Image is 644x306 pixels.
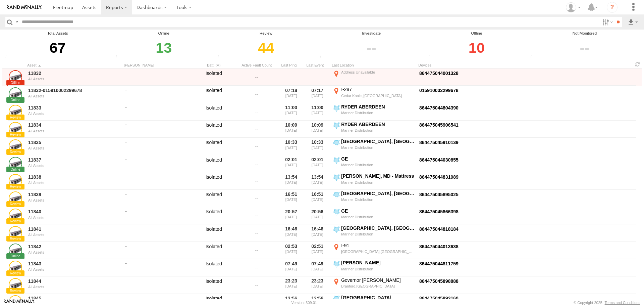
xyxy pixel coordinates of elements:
div: 07:18 [DATE] [279,86,303,102]
div: I-91 [341,243,415,249]
div: Click to filter by Online [114,36,214,59]
div: 07:49 [DATE] [306,260,329,276]
div: All Assets [28,181,120,185]
a: Click to View Device Details [419,226,459,232]
a: Click to View Asset Details [9,209,22,222]
div: Mariner Distribution [341,163,415,167]
div: GE [341,208,415,214]
a: Click to View Asset Details [9,122,22,135]
div: RYDER ABERDEEN [341,121,415,127]
div: Offline [427,31,527,36]
div: [GEOGRAPHIC_DATA], [GEOGRAPHIC_DATA] - Mattress [341,138,415,144]
a: Click to View Device Details [419,296,459,301]
div: 23:23 [DATE] [306,277,329,293]
label: Click to View Event Location [332,86,416,102]
div: Click to Sort [27,63,121,68]
a: 11845 [28,295,120,301]
div: 20:57 [DATE] [279,208,303,224]
a: Terms and Conditions [605,301,640,305]
div: 16:51 [DATE] [306,190,329,207]
div: © Copyright 2025 - [574,301,640,305]
a: 11832-015910002299678 [28,87,120,93]
div: [PERSON_NAME] [341,260,415,266]
div: All Assets [28,250,120,254]
div: 02:53 [DATE] [279,243,303,259]
div: Mariner Distribution [341,145,415,150]
div: All Assets [28,285,120,289]
label: Click to View Event Location [332,69,416,85]
div: [GEOGRAPHIC_DATA], [GEOGRAPHIC_DATA] - Mattress [341,190,415,196]
a: 11840 [28,209,120,215]
label: Click to View Event Location [332,277,416,293]
a: 11832 [28,70,120,76]
label: Click to View Event Location [332,104,416,120]
div: All Assets [28,198,120,202]
div: 10:09 [DATE] [306,121,329,137]
a: 11833 [28,105,120,111]
label: Click to View Event Location [332,208,416,224]
div: Click to Sort [124,63,191,68]
div: [GEOGRAPHIC_DATA] [341,295,415,301]
div: 13:54 [DATE] [279,173,303,189]
div: All Assets [28,267,120,271]
div: All Assets [28,164,120,168]
a: Click to View Device Details [419,140,459,145]
div: All Assets [28,112,120,116]
div: 07:17 [DATE] [306,86,329,102]
div: All Assets [28,94,120,98]
a: Click to View Device Details [419,209,459,214]
div: 10:09 [DATE] [279,121,303,137]
div: 07:49 [DATE] [279,260,303,276]
div: Mariner Distribution [341,267,415,271]
a: Click to View Asset Details [9,70,22,84]
div: Mariner Distribution [341,232,415,236]
div: 16:51 [DATE] [279,190,303,207]
a: 11838 [28,174,120,180]
div: 20:56 [DATE] [306,208,329,224]
div: Click to Sort [306,63,329,68]
label: Click to View Event Location [332,260,416,276]
a: 11837 [28,157,120,163]
a: Click to View Asset Details [9,174,22,187]
div: Click to filter by Not Monitored [529,36,641,59]
label: Click to View Event Location [332,243,416,259]
div: 16:46 [DATE] [306,225,329,241]
div: Assets that have not communicated with the server in the last 24hrs [318,54,328,59]
a: 11841 [28,226,120,232]
div: All Assets [28,77,120,81]
div: 13:54 [DATE] [306,173,329,189]
a: Click to View Device Details [419,71,459,76]
div: [GEOGRAPHIC_DATA],[GEOGRAPHIC_DATA] [341,249,415,254]
div: 11:00 [DATE] [306,104,329,120]
div: Investigate [318,31,425,36]
a: Click to View Asset Details [9,105,22,118]
div: [PERSON_NAME], MD - Mattress [341,173,415,179]
div: 23:23 [DATE] [279,277,303,293]
div: Assets that have not communicated at least once with the server in the last 6hrs [216,54,226,59]
a: Click to View Asset Details [9,226,22,239]
div: Mariner Distribution [341,197,415,202]
span: Refresh [634,61,642,68]
a: 11844 [28,278,120,284]
div: Review [216,31,316,36]
div: All Assets [28,129,120,133]
div: Cedar Knolls,[GEOGRAPHIC_DATA] [341,93,415,98]
div: I-287 [341,86,415,92]
div: Mariner Distribution [341,128,415,133]
div: Click to filter by Offline [427,36,527,59]
a: Click to View Device Details [419,278,459,284]
div: All Assets [28,216,120,220]
div: Version: 309.01 [291,301,317,305]
div: All Assets [28,146,120,150]
div: Governor [PERSON_NAME] [341,277,415,283]
div: Mariner Distribution [341,215,415,219]
div: Assets that have not communicated at least once with the server in the last 48hrs [427,54,437,59]
a: 11843 [28,261,120,267]
div: 02:01 [DATE] [279,156,303,172]
div: RYDER ABERDEEN [341,104,415,110]
a: 11839 [28,191,120,198]
label: Click to View Event Location [332,156,416,172]
div: 10:33 [DATE] [279,138,303,155]
label: Click to View Event Location [332,173,416,189]
div: Click to Sort [279,63,303,68]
